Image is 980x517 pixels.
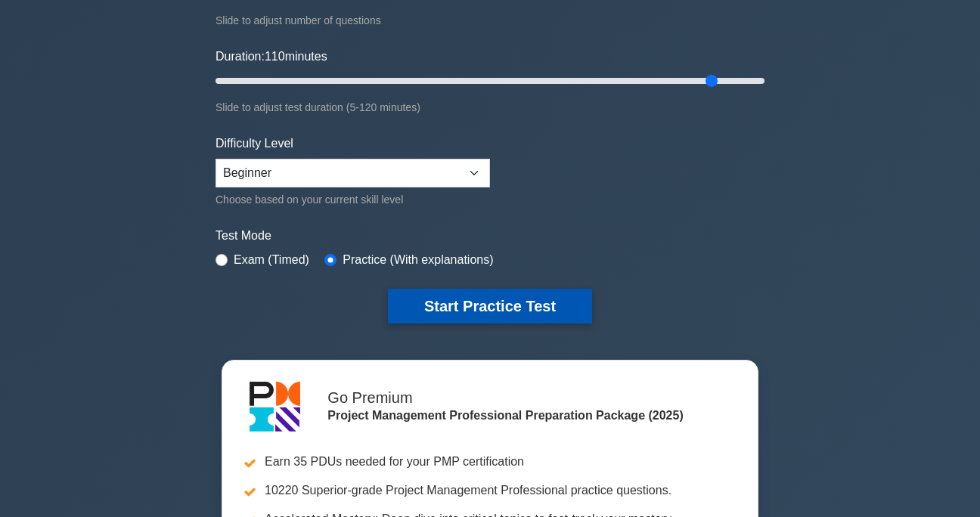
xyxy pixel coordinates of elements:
[388,289,592,324] button: Start Practice Test
[216,48,327,66] label: Duration: minutes
[216,227,764,245] label: Test Mode
[216,190,490,209] div: Choose based on your current skill level
[216,11,764,29] div: Slide to adjust number of questions
[216,135,293,153] label: Difficulty Level
[343,251,493,269] label: Practice (With explanations)
[265,50,285,63] span: 110
[234,251,309,269] label: Exam (Timed)
[216,98,764,116] div: Slide to adjust test duration (5-120 minutes)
